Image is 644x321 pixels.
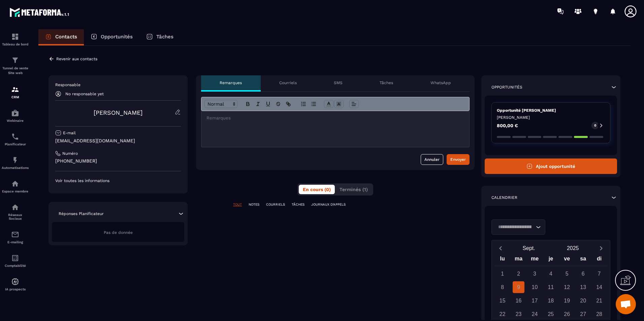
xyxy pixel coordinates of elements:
div: sa [575,254,591,266]
p: Espace membre [2,189,29,193]
p: No responsable yet [65,92,104,96]
p: Opportunité [PERSON_NAME] [497,108,605,113]
div: 18 [545,295,557,307]
a: Contacts [38,29,84,45]
div: 12 [561,281,573,293]
p: Planificateur [2,142,29,146]
p: 0 [594,123,596,128]
button: Ajout opportunité [485,158,617,174]
p: Voir toutes les informations [55,178,181,183]
button: Open years overlay [551,242,595,254]
p: Tâches [380,80,393,85]
p: NOTES [249,202,259,207]
img: formation [11,33,19,41]
p: [PHONE_NUMBER] [55,158,181,164]
p: E-mail [63,130,76,136]
p: Opportunités [491,84,522,90]
div: 20 [577,295,589,307]
a: formationformationTableau de bord [2,28,29,51]
div: 14 [593,281,605,293]
p: Remarques [220,80,242,85]
div: Search for option [491,219,545,235]
button: Envoyer [447,154,470,165]
div: 26 [561,308,573,320]
p: Réponses Planificateur [59,211,104,216]
div: 9 [513,281,524,293]
div: 4 [545,268,557,280]
div: 6 [577,268,589,280]
p: Comptabilité [2,264,29,267]
div: 28 [593,308,605,320]
div: 3 [529,268,541,280]
p: 800,00 € [497,123,518,128]
div: 22 [496,308,508,320]
p: IA prospects [2,287,29,291]
a: formationformationCRM [2,80,29,104]
img: scheduler [11,133,19,141]
div: Envoyer [450,156,466,163]
a: formationformationTunnel de vente Site web [2,51,29,80]
img: automations [11,156,19,164]
p: Contacts [55,34,77,40]
div: 25 [545,308,557,320]
p: Webinaire [2,119,29,122]
a: automationsautomationsAutomatisations [2,151,29,175]
p: Réseaux Sociaux [2,213,29,220]
img: automations [11,180,19,188]
p: COURRIELS [266,202,285,207]
button: Terminés (1) [335,185,372,194]
a: accountantaccountantComptabilité [2,249,29,273]
p: CRM [2,95,29,99]
div: je [543,254,559,266]
div: 11 [545,281,557,293]
div: ve [559,254,575,266]
p: Calendrier [491,195,517,200]
p: Automatisations [2,166,29,170]
div: 19 [561,295,573,307]
a: schedulerschedulerPlanificateur [2,128,29,151]
span: Pas de donnée [104,230,133,235]
button: Open months overlay [507,242,551,254]
div: Ouvrir le chat [616,294,636,314]
span: En cours (0) [303,187,331,192]
div: 24 [529,308,541,320]
p: Tâches [156,34,173,40]
div: 23 [513,308,524,320]
p: Tableau de bord [2,42,29,46]
div: di [591,254,607,266]
p: Courriels [279,80,297,85]
div: ma [511,254,527,266]
a: social-networksocial-networkRéseaux Sociaux [2,198,29,225]
p: JOURNAUX D'APPELS [311,202,346,207]
div: 8 [496,281,508,293]
img: social-network [11,203,19,211]
img: accountant [11,254,19,262]
p: [PERSON_NAME] [497,115,605,120]
p: Opportunités [101,34,133,40]
a: automationsautomationsWebinaire [2,104,29,128]
span: Terminés (1) [340,187,368,192]
div: 2 [513,268,524,280]
p: WhatsApp [430,80,451,85]
div: lu [494,254,511,266]
div: 15 [496,295,508,307]
img: logo [9,6,70,18]
div: 13 [577,281,589,293]
input: Search for option [496,223,534,231]
div: 7 [593,268,605,280]
div: 5 [561,268,573,280]
img: formation [11,56,19,64]
img: automations [11,278,19,286]
p: E-mailing [2,240,29,244]
div: 27 [577,308,589,320]
a: automationsautomationsEspace membre [2,175,29,198]
img: automations [11,109,19,117]
a: emailemailE-mailing [2,225,29,249]
p: Tunnel de vente Site web [2,66,29,75]
div: 16 [513,295,524,307]
div: me [527,254,543,266]
div: 21 [593,295,605,307]
p: Responsable [55,82,181,87]
button: En cours (0) [299,185,335,194]
p: TOUT [233,202,242,207]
